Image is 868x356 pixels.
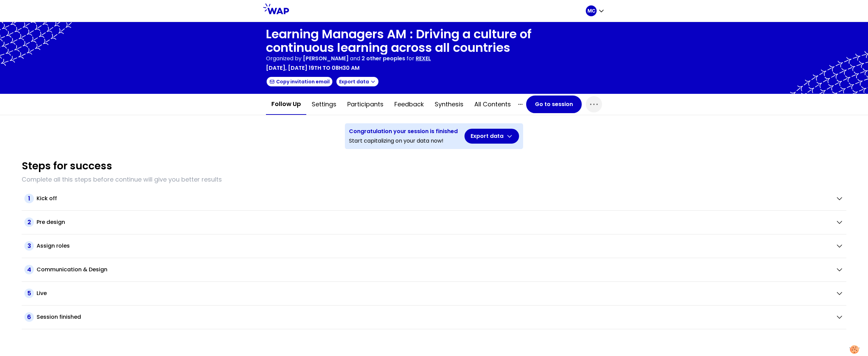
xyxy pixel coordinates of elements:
h2: Assign roles [37,242,70,250]
span: 4 [24,265,34,274]
h2: Kick off [37,194,57,203]
button: 4Communication & Design [24,265,844,274]
button: Copy invitation email [266,76,333,87]
button: 1Kick off [24,194,844,203]
button: Feedback [389,94,429,114]
button: Go to session [526,96,582,113]
p: [DATE], [DATE] 19th to 08h30 am [266,64,359,72]
h3: Congratulation your session is finished [349,127,458,135]
h2: Pre design [37,218,65,226]
p: REXEL [416,55,431,63]
h2: Communication & Design [37,266,107,274]
button: Participants [342,94,389,114]
p: Organized by [266,55,302,63]
h1: Steps for success [22,160,112,172]
p: for [407,55,414,63]
button: Synthesis [429,94,469,114]
p: MC [587,7,595,14]
span: 3 [24,241,34,251]
button: All contents [469,94,516,114]
button: Export data [336,76,379,87]
button: 3Assign roles [24,241,844,251]
button: 5Live [24,289,844,298]
p: Complete all this steps before continue will give you better results [22,175,846,184]
button: 2Pre design [24,217,844,227]
p: and [303,55,405,63]
h1: Learning Managers AM : Driving a culture of continuous learning across all countries [266,27,602,55]
h2: Session finished [37,313,81,321]
button: 6Session finished [24,312,844,322]
span: 2 [24,217,34,227]
button: Settings [306,94,342,114]
p: Start capitalizing on your data now! [349,137,458,145]
button: Export data [464,129,519,144]
span: [PERSON_NAME] [303,55,349,62]
span: 5 [24,289,34,298]
span: 6 [24,312,34,322]
button: MC [586,5,605,16]
span: 1 [24,194,34,203]
button: Follow up [266,94,306,115]
span: 2 other peoples [361,55,405,62]
h2: Live [37,289,47,297]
